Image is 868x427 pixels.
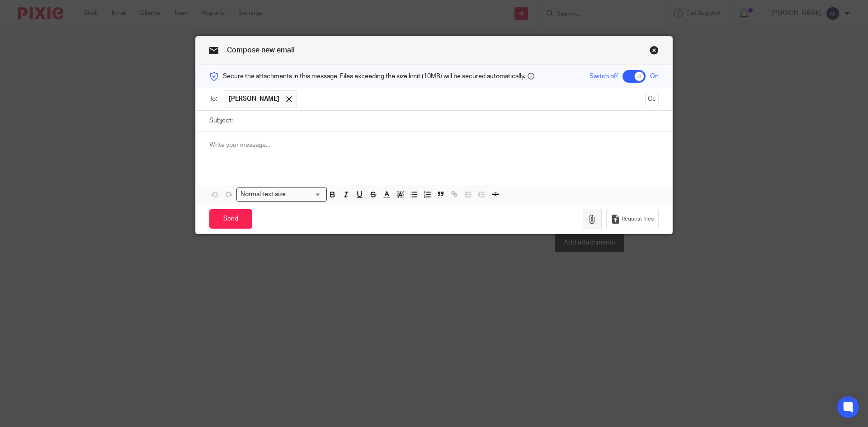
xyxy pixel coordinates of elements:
[650,72,659,81] span: On
[289,190,321,199] input: Search for option
[239,190,288,199] span: Normal text size
[645,93,659,106] button: Cc
[650,46,659,58] a: Close this dialog window
[209,209,252,229] input: Send
[223,72,525,81] span: Secure the attachments in this message. Files exceeding the size limit (10MB) will be secured aut...
[227,47,295,54] span: Compose new email
[209,94,219,103] label: To:
[236,188,327,202] div: Search for option
[209,116,233,125] label: Subject:
[606,209,659,229] button: Request files
[622,216,654,223] span: Request files
[229,94,279,103] span: [PERSON_NAME]
[590,72,618,81] span: Switch off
